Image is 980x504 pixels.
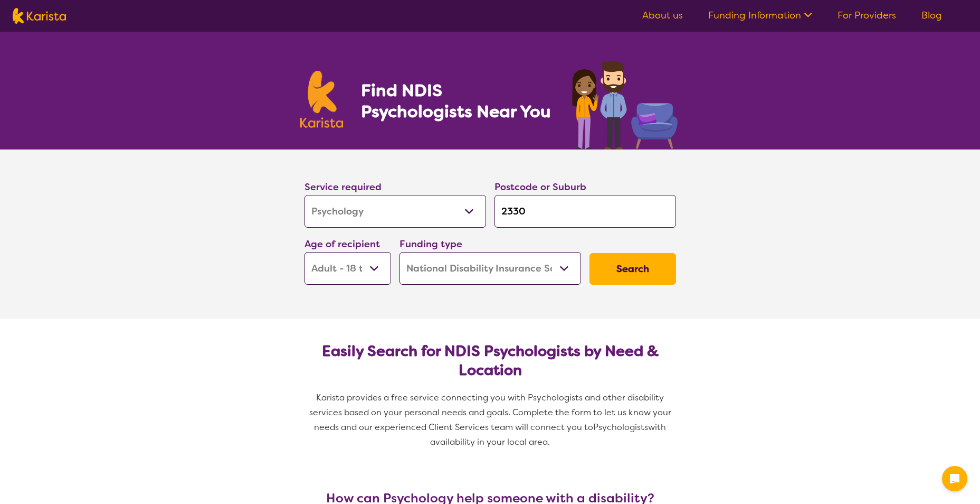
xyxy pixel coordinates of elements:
label: Postcode or Suburb [494,181,586,193]
input: Type [494,195,676,228]
a: For Providers [838,9,896,22]
label: Service required [305,181,382,193]
button: Search [589,253,676,285]
span: Karista provides a free service connecting you with Psychologists and other disability services b... [309,392,673,433]
img: Karista logo [300,71,344,128]
span: Psychologists [593,422,648,433]
a: Funding Information [708,9,812,22]
img: Karista logo [13,8,66,24]
h1: Find NDIS Psychologists Near You [361,80,556,122]
h2: Easily Search for NDIS Psychologists by Need & Location [313,342,668,380]
label: Funding type [399,238,462,250]
label: Age of recipient [305,238,380,250]
a: Blog [921,9,942,22]
a: About us [642,9,683,22]
img: psychology [568,57,680,150]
